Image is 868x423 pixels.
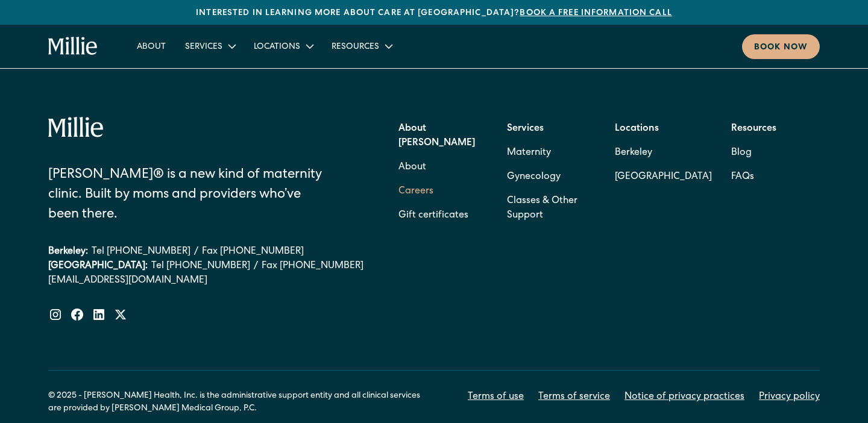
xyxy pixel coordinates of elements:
a: Classes & Other Support [507,189,596,228]
a: Notice of privacy practices [624,390,744,404]
strong: Locations [615,124,659,134]
div: [GEOGRAPHIC_DATA]: [48,259,148,274]
a: Fax [PHONE_NUMBER] [262,259,363,274]
a: Tel [PHONE_NUMBER] [151,259,250,274]
div: Locations [244,36,322,56]
strong: Services [507,124,544,134]
a: Maternity [507,141,551,165]
a: Blog [731,141,752,165]
a: Careers [398,180,433,204]
div: / [254,259,258,274]
a: Fax [PHONE_NUMBER] [202,245,304,259]
a: Terms of use [468,390,524,404]
a: Privacy policy [759,390,820,404]
a: About [398,155,426,180]
a: Gynecology [507,165,561,189]
a: Gift certificates [398,204,468,228]
div: Berkeley: [48,245,88,259]
strong: Resources [731,124,776,134]
div: Services [175,36,244,56]
div: © 2025 - [PERSON_NAME] Health, Inc. is the administrative support entity and all clinical service... [48,390,434,415]
div: Locations [254,41,300,54]
a: Terms of service [538,390,610,404]
div: Services [185,41,222,54]
a: FAQs [731,165,754,189]
a: home [48,37,98,56]
div: [PERSON_NAME]® is a new kind of maternity clinic. Built by moms and providers who’ve been there. [48,166,332,225]
a: [GEOGRAPHIC_DATA] [615,165,712,189]
div: / [194,245,198,259]
a: Tel [PHONE_NUMBER] [92,245,190,259]
div: Resources [332,41,379,54]
a: Berkeley [615,141,712,165]
strong: About [PERSON_NAME] [398,124,475,148]
a: [EMAIL_ADDRESS][DOMAIN_NAME] [48,274,364,288]
div: Book now [754,42,808,54]
div: Resources [322,36,401,56]
a: About [127,36,175,56]
a: Book now [742,34,820,59]
a: Book a free information call [520,9,671,17]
